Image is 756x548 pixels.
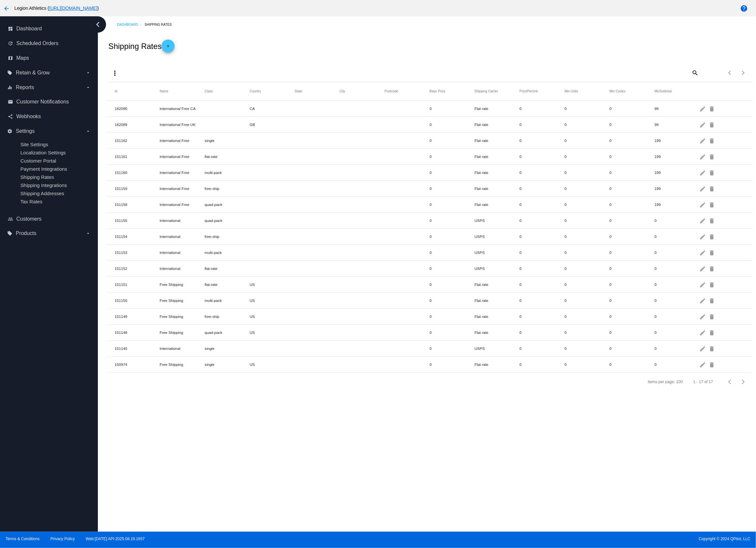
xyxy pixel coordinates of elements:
mat-cell: Flat rate [474,169,519,176]
mat-cell: 0 [564,185,609,192]
button: Change sorting for BasePrice [430,89,445,93]
mat-cell: 0 [564,169,609,176]
mat-cell: 151158 [115,201,160,208]
mat-cell: International Free [160,137,205,144]
mat-cell: Free Shipping [160,329,205,336]
mat-cell: US [250,313,295,320]
mat-cell: US [250,329,295,336]
mat-icon: edit [700,135,707,146]
div: 100 [676,380,683,384]
i: equalizer [7,85,12,90]
mat-cell: Flat rate [474,361,519,368]
mat-icon: delete [708,183,716,194]
mat-cell: USPS [474,217,519,224]
mat-cell: multi-pack [205,249,250,256]
mat-icon: delete [708,279,716,290]
i: arrow_drop_down [85,129,91,134]
mat-icon: delete [708,135,716,146]
mat-cell: USPS [474,249,519,256]
mat-icon: search [691,68,699,78]
a: Site Settings [20,142,48,147]
mat-cell: 0 [430,105,475,112]
mat-cell: 151155 [115,217,160,224]
mat-cell: Free Shipping [160,281,205,288]
mat-icon: edit [700,247,707,258]
mat-cell: quad-pack [205,217,250,224]
mat-cell: International Free [160,201,205,208]
button: Change sorting for Id [115,89,117,93]
i: update [8,41,13,46]
button: Change sorting for MinSubtotal [655,89,672,93]
mat-cell: 0 [564,345,609,352]
mat-cell: 151154 [115,233,160,240]
mat-icon: delete [708,103,716,114]
mat-icon: edit [700,359,707,369]
i: email [8,99,13,104]
button: Next page [737,66,750,79]
mat-cell: multi-pack [205,297,250,304]
mat-cell: 0 [564,329,609,336]
mat-icon: edit [700,103,707,114]
a: [URL][DOMAIN_NAME] [49,6,98,11]
button: Change sorting for Country [250,89,261,93]
mat-icon: delete [708,359,716,369]
button: Change sorting for ShippingCarrier [474,89,498,93]
mat-icon: delete [708,167,716,178]
span: Reports [16,85,34,90]
mat-cell: 0 [609,169,655,176]
a: map Maps [8,53,91,63]
mat-cell: 0 [609,137,655,144]
mat-icon: edit [700,199,707,210]
mat-cell: 99 [655,121,700,128]
i: share [8,114,13,119]
mat-cell: International [160,345,205,352]
mat-cell: International Free [160,185,205,192]
mat-cell: 0 [519,361,564,368]
mat-cell: 182090 [115,105,160,112]
button: Change sorting for State [295,89,302,93]
mat-cell: 0 [564,297,609,304]
mat-cell: International Free UK [160,121,205,128]
mat-cell: 0 [430,217,475,224]
mat-cell: 0 [609,121,655,128]
mat-cell: Flat rate [474,185,519,192]
span: Customers [16,216,41,222]
a: email Customer Notifications [8,97,91,107]
mat-cell: 0 [519,153,564,160]
button: Change sorting for MinCycles [609,89,625,93]
a: Tax Rates [20,199,42,204]
mat-cell: 0 [430,281,475,288]
span: Dashboard [16,26,42,32]
mat-cell: 199 [655,201,700,208]
mat-cell: 151148 [115,329,160,336]
mat-cell: 150974 [115,361,160,368]
mat-cell: 0 [655,313,700,320]
a: Shipping Rates [145,20,177,30]
button: Change sorting for Class [205,89,213,93]
mat-cell: 0 [655,361,700,368]
span: Customer Notifications [16,99,69,105]
mat-icon: arrow_back [3,5,10,12]
mat-cell: 0 [519,233,564,240]
mat-cell: 0 [519,217,564,224]
mat-cell: 151145 [115,345,160,352]
mat-icon: edit [700,327,707,337]
mat-cell: quad-pack [205,201,250,208]
i: arrow_drop_down [85,70,91,75]
mat-cell: 0 [609,281,655,288]
mat-cell: 0 [430,313,475,320]
mat-cell: Free Shipping [160,297,205,304]
a: Shipping Addresses [20,191,64,196]
div: 1 - 17 of 17 [693,380,713,384]
mat-cell: 0 [609,313,655,320]
mat-cell: International [160,265,205,272]
mat-cell: 0 [609,153,655,160]
a: Privacy Policy [51,537,75,541]
mat-cell: multi-pack [205,169,250,176]
a: Terms & Conditions [6,537,39,541]
mat-icon: edit [700,151,707,162]
mat-icon: delete [708,199,716,210]
span: Webhooks [16,114,41,119]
